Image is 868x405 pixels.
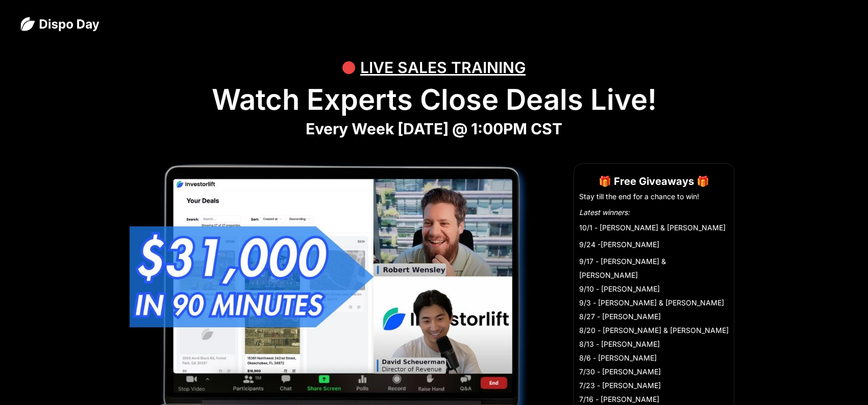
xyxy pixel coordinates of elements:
[599,175,709,187] strong: 🎁 Free Giveaways 🎁
[360,52,526,83] div: LIVE SALES TRAINING
[579,221,729,234] li: 10/1 - [PERSON_NAME] & [PERSON_NAME]
[579,192,729,202] li: Stay till the end for a chance to win!
[306,120,562,138] strong: Every Week [DATE] @ 1:00PM CST
[579,237,729,251] li: 9/24 -[PERSON_NAME]
[579,208,630,217] em: Latest winners:
[20,83,848,117] h1: Watch Experts Close Deals Live!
